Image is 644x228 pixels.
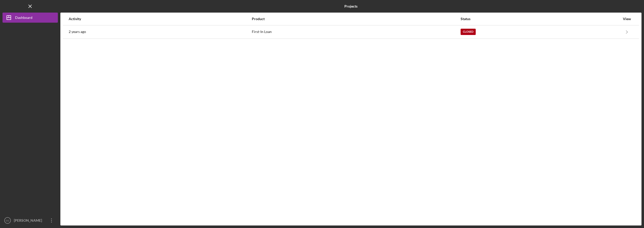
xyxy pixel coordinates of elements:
[69,17,251,21] div: Activity
[461,29,476,35] div: Closed
[6,219,9,222] text: CC
[3,13,58,23] button: Dashboard
[621,17,633,21] div: View
[15,13,32,24] div: Dashboard
[344,4,357,8] b: Projects
[461,17,620,21] div: Status
[252,17,460,21] div: Product
[252,26,460,38] div: First-In Loan
[69,30,86,34] time: 2023-04-25 16:05
[3,215,58,225] button: CC[PERSON_NAME]
[13,215,45,227] div: [PERSON_NAME]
